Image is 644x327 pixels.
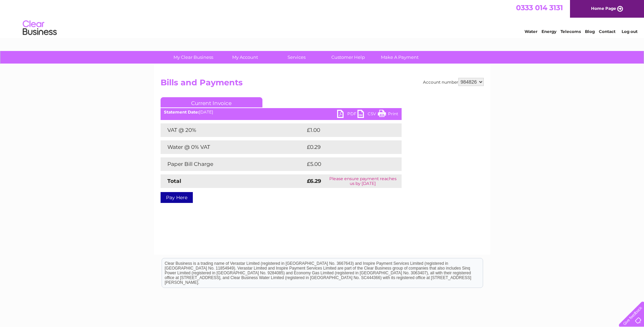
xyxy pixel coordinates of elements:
[161,192,193,203] a: Pay Here
[585,29,595,34] a: Blog
[167,178,181,184] strong: Total
[372,51,428,64] a: Make A Payment
[165,51,221,64] a: My Clear Business
[269,51,325,64] a: Services
[164,109,199,115] b: Statement Date:
[423,78,484,86] div: Account number
[305,123,385,137] td: £1.00
[599,29,615,34] a: Contact
[357,110,378,120] a: CSV
[307,178,321,184] strong: £6.29
[305,140,386,154] td: £0.29
[161,157,305,171] td: Paper Bill Charge
[161,97,262,107] a: Current Invoice
[162,4,483,33] div: Clear Business is a trading name of Verastar Limited (registered in [GEOGRAPHIC_DATA] No. 3667643...
[516,3,563,12] a: 0333 014 3131
[161,140,305,154] td: Water @ 0% VAT
[161,110,402,115] div: [DATE]
[305,157,386,171] td: £5.00
[337,110,357,120] a: PDF
[525,29,537,34] a: Water
[161,123,305,137] td: VAT @ 20%
[560,29,581,34] a: Telecoms
[378,110,398,120] a: Print
[217,51,273,64] a: My Account
[22,18,57,38] img: logo.png
[161,78,484,91] h2: Bills and Payments
[324,174,401,188] td: Please ensure payment reaches us by [DATE]
[541,29,556,34] a: Energy
[320,51,376,64] a: Customer Help
[622,29,638,34] a: Log out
